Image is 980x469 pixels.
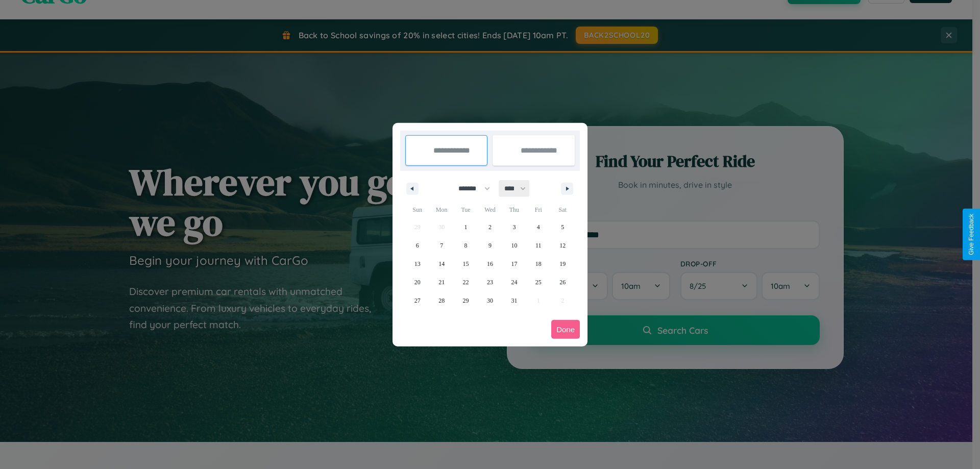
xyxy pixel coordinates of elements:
[454,255,478,273] button: 15
[414,255,421,273] span: 13
[478,202,502,218] span: Wed
[512,218,516,236] span: 3
[438,273,445,291] span: 21
[511,236,517,255] span: 10
[454,202,478,218] span: Tue
[405,255,429,273] button: 13
[968,214,975,255] div: Give Feedback
[502,291,526,310] button: 31
[535,255,542,273] span: 18
[463,255,469,273] span: 15
[502,255,526,273] button: 17
[438,291,445,310] span: 28
[405,236,429,255] button: 6
[464,218,468,236] span: 1
[488,236,492,255] span: 9
[526,218,550,236] button: 4
[551,273,575,291] button: 26
[438,255,445,273] span: 14
[511,273,517,291] span: 24
[454,291,478,310] button: 29
[526,255,550,273] button: 18
[488,218,492,236] span: 2
[511,291,517,310] span: 31
[429,202,453,218] span: Mon
[502,202,526,218] span: Thu
[559,255,566,273] span: 19
[551,202,575,218] span: Sat
[464,236,468,255] span: 8
[478,255,502,273] button: 16
[429,255,453,273] button: 14
[429,236,453,255] button: 7
[537,218,540,236] span: 4
[487,255,493,273] span: 16
[535,236,542,255] span: 11
[487,273,493,291] span: 23
[551,236,575,255] button: 12
[526,202,550,218] span: Fri
[416,236,419,255] span: 6
[454,236,478,255] button: 8
[405,202,429,218] span: Sun
[478,236,502,255] button: 9
[463,273,469,291] span: 22
[559,236,566,255] span: 12
[551,320,580,339] button: Done
[561,218,564,236] span: 5
[526,236,550,255] button: 11
[463,291,469,310] span: 29
[454,273,478,291] button: 22
[440,236,443,255] span: 7
[526,273,550,291] button: 25
[405,291,429,310] button: 27
[551,218,575,236] button: 5
[551,255,575,273] button: 19
[559,273,566,291] span: 26
[502,218,526,236] button: 3
[502,273,526,291] button: 24
[429,291,453,310] button: 28
[487,291,493,310] span: 30
[414,273,421,291] span: 20
[511,255,517,273] span: 17
[414,291,421,310] span: 27
[535,273,542,291] span: 25
[478,218,502,236] button: 2
[478,273,502,291] button: 23
[454,218,478,236] button: 1
[478,291,502,310] button: 30
[405,273,429,291] button: 20
[429,273,453,291] button: 21
[502,236,526,255] button: 10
